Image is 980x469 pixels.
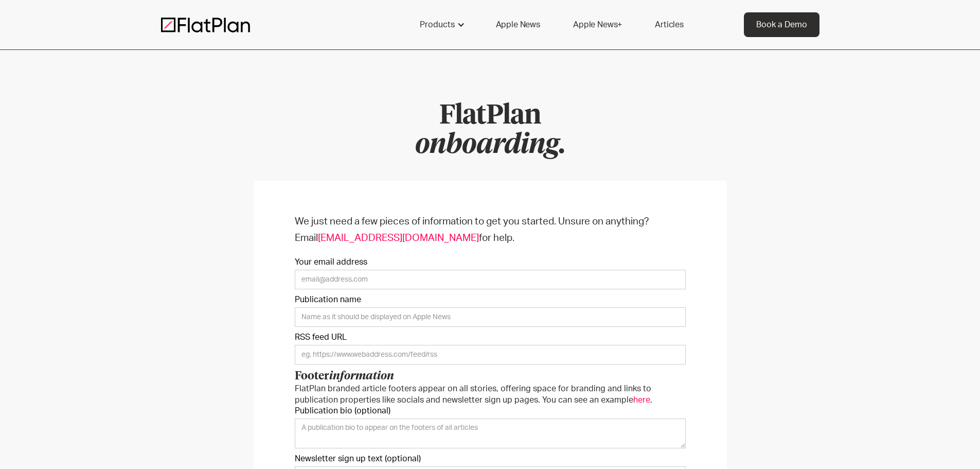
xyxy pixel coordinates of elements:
a: Apple News [484,12,553,37]
p: We just need a few pieces of information to get you started. Unsure on anything? Email for help. [295,214,686,247]
a: here [633,396,650,404]
input: email@address.com [295,270,686,289]
label: Newsletter sign up text (optional) [295,454,686,464]
a: Articles [643,12,696,37]
label: Publication name [295,294,686,305]
input: eg. https://www.webaddress.com/feed/rss [295,345,686,364]
label: RSS feed URL [295,332,686,342]
input: Name as it should be displayed on Apple News [295,307,686,327]
p: FlatPlan branded article footers appear on all stories, offering space for branding and links to ... [295,383,686,406]
a: [EMAIL_ADDRESS][DOMAIN_NAME] [318,233,479,243]
div: Book a Demo [756,19,807,31]
label: Publication bio (optional) [295,406,686,416]
h3: Footer [295,370,686,383]
a: Book a Demo [744,12,819,37]
em: onboarding. [415,132,565,159]
a: Apple News+ [561,12,634,37]
em: information [329,371,394,382]
h1: FlatPlan [161,101,819,160]
div: Products [407,12,475,37]
label: Your email address [295,257,686,267]
div: Products [420,19,455,31]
